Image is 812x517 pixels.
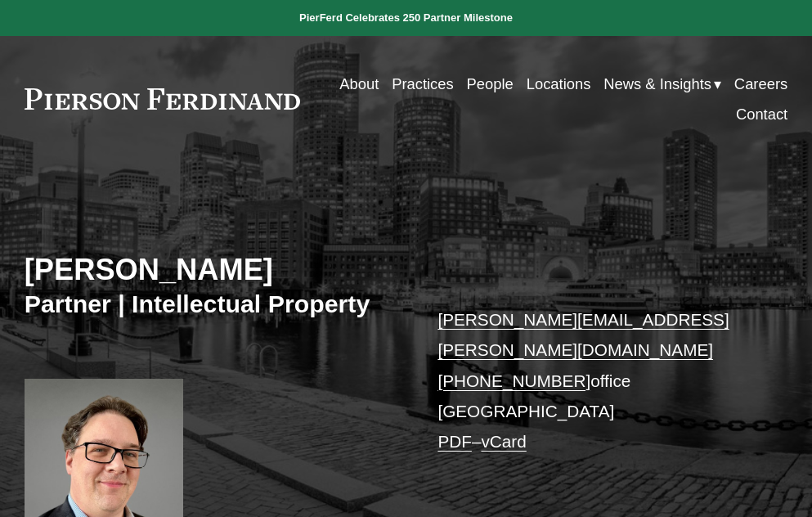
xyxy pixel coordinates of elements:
a: Practices [392,69,454,99]
h2: [PERSON_NAME] [25,252,406,288]
a: PDF [437,432,472,451]
a: People [467,69,514,99]
a: [PERSON_NAME][EMAIL_ADDRESS][PERSON_NAME][DOMAIN_NAME] [437,310,729,359]
a: Careers [734,69,787,99]
p: office [GEOGRAPHIC_DATA] – [437,304,756,457]
a: vCard [481,432,526,451]
a: Contact [736,99,787,129]
h3: Partner | Intellectual Property [25,289,406,320]
span: News & Insights [603,70,711,97]
a: folder dropdown [603,69,721,99]
a: Locations [527,69,591,99]
a: About [339,69,379,99]
a: [PHONE_NUMBER] [437,371,590,390]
